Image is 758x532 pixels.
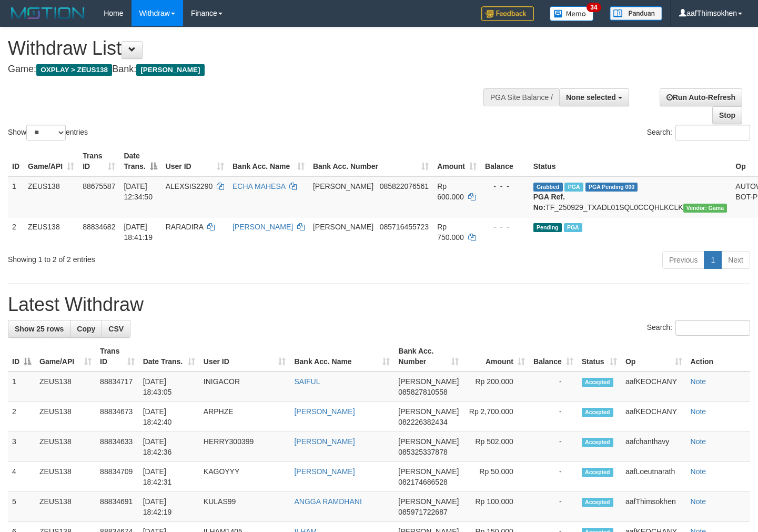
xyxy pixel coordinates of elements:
span: Show 25 rows [15,325,64,333]
td: - [529,462,578,492]
td: aafLoeutnarath [621,462,686,492]
a: [PERSON_NAME] [233,223,293,231]
a: CSV [102,320,130,338]
span: OXPLAY > ZEUS138 [36,64,112,76]
td: KAGOYYY [199,462,290,492]
span: 88675587 [83,182,115,190]
td: 88834691 [96,492,139,522]
h1: Latest Withdraw [8,294,750,315]
td: Rp 502,000 [463,432,529,462]
a: Note [691,497,706,506]
span: Copy 085716455723 to clipboard [380,223,429,231]
b: PGA Ref. No: [533,193,565,212]
th: Game/API: activate to sort column ascending [35,342,96,372]
td: INIGACOR [199,372,290,402]
td: ZEUS138 [35,462,96,492]
h4: Game: Bank: [8,64,495,75]
th: Bank Acc. Number: activate to sort column ascending [309,146,433,176]
span: Copy [77,325,95,333]
td: 2 [8,402,35,432]
span: Rp 600.000 [437,182,464,201]
span: Accepted [582,468,613,477]
td: ZEUS138 [35,402,96,432]
td: Rp 200,000 [463,372,529,402]
span: Accepted [582,378,613,387]
input: Search: [675,320,750,336]
label: Search: [647,125,750,140]
a: Stop [712,106,742,124]
th: Balance: activate to sort column ascending [529,342,578,372]
span: PGA Pending [585,183,638,192]
td: 88834717 [96,372,139,402]
label: Search: [647,320,750,336]
th: Trans ID: activate to sort column ascending [96,342,139,372]
td: Rp 50,000 [463,462,529,492]
th: Status [529,146,732,176]
span: Copy 085822076561 to clipboard [380,182,429,190]
a: Note [691,407,706,416]
td: - [529,432,578,462]
td: aafKEOCHANY [621,372,686,402]
th: Date Trans.: activate to sort column descending [119,146,161,176]
td: 88834709 [96,462,139,492]
span: Copy 085325337878 to clipboard [398,448,447,456]
span: Grabbed [533,183,563,192]
span: [PERSON_NAME] [398,467,459,476]
img: Button%20Memo.svg [550,6,594,21]
th: Amount: activate to sort column ascending [433,146,481,176]
td: [DATE] 18:43:05 [139,372,199,402]
input: Search: [675,125,750,140]
span: Accepted [582,408,613,417]
a: Note [691,437,706,446]
td: aafThimsokhen [621,492,686,522]
th: Amount: activate to sort column ascending [463,342,529,372]
td: ZEUS138 [24,217,78,247]
th: Bank Acc. Name: activate to sort column ascending [290,342,394,372]
td: Rp 100,000 [463,492,529,522]
th: Balance [481,146,529,176]
img: MOTION_logo.png [8,5,88,21]
span: Copy 082226382434 to clipboard [398,418,447,426]
a: Copy [70,320,102,338]
td: - [529,492,578,522]
span: 88834682 [83,223,115,231]
a: ECHA MAHESA [233,182,285,190]
div: - - - [485,222,525,232]
td: [DATE] 18:42:19 [139,492,199,522]
td: - [529,402,578,432]
span: [PERSON_NAME] [313,223,373,231]
img: Feedback.jpg [481,6,534,21]
td: 1 [8,372,35,402]
span: RARADIRA [166,223,204,231]
span: [PERSON_NAME] [398,377,459,386]
th: Action [686,342,750,372]
span: [PERSON_NAME] [398,437,459,446]
td: 3 [8,432,35,462]
a: 1 [704,251,722,269]
div: Showing 1 to 2 of 2 entries [8,250,308,265]
span: [DATE] 18:41:19 [124,223,153,242]
span: CSV [108,325,124,333]
a: ANGGA RAMDHANI [294,497,361,506]
span: 34 [587,3,601,12]
span: Copy 085827810558 to clipboard [398,388,447,396]
span: Copy 085971722687 to clipboard [398,508,447,516]
th: Bank Acc. Name: activate to sort column ascending [228,146,309,176]
a: Next [721,251,750,269]
a: [PERSON_NAME] [294,407,355,416]
span: Marked by aafpengsreynich [564,183,583,192]
span: [PERSON_NAME] [398,497,459,506]
span: Rp 750.000 [437,223,464,242]
td: - [529,372,578,402]
span: [PERSON_NAME] [313,182,373,190]
td: 1 [8,176,24,217]
td: ZEUS138 [35,492,96,522]
span: Vendor URL: https://trx31.1velocity.biz [683,204,727,213]
td: 88834633 [96,432,139,462]
a: Note [691,377,706,386]
td: ZEUS138 [24,176,78,217]
th: Game/API: activate to sort column ascending [24,146,78,176]
td: 4 [8,462,35,492]
th: Date Trans.: activate to sort column ascending [139,342,199,372]
a: Note [691,467,706,476]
